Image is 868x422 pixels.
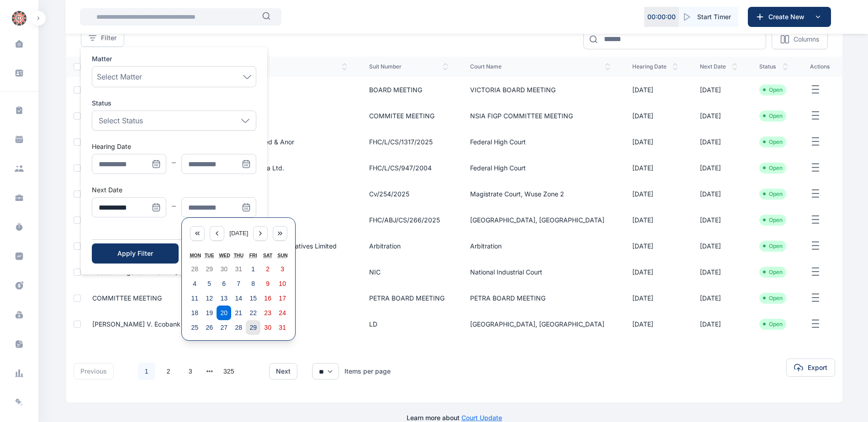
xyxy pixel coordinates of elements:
abbr: Friday [249,253,257,258]
td: [DATE] [689,259,748,285]
td: [DATE] [689,103,748,129]
button: next page [206,365,213,378]
button: Columns [772,29,828,49]
span: status [759,63,788,70]
li: Open [763,112,783,120]
td: [DATE] [689,77,748,103]
abbr: Tuesday [205,253,214,258]
a: [PERSON_NAME] V. Ecobank Nigeria Limited [92,320,228,328]
abbr: 30 July 2025 [220,265,228,273]
button: 29 August 2025 [246,320,260,335]
button: 2 August 2025 [260,262,275,276]
label: Status [92,99,256,108]
span: Filter [101,33,116,42]
abbr: 15 August 2025 [249,295,257,302]
button: 29 July 2025 [202,262,217,276]
div: Items per page [344,367,391,376]
td: PETRA BOARD MEETING [358,285,459,311]
abbr: 16 August 2025 [264,295,271,302]
td: COMMITEE MEETING [358,103,459,129]
label: Hearing Date [92,142,131,150]
td: NIC [358,259,459,285]
td: [DATE] [621,259,689,285]
abbr: 5 August 2025 [207,280,211,287]
abbr: 9 August 2025 [266,280,270,287]
abbr: 8 August 2025 [251,280,255,287]
abbr: 10 August 2025 [279,280,286,287]
button: 27 August 2025 [217,320,231,335]
a: 325 [220,363,238,380]
p: Select Status [99,115,143,126]
li: 下一页 [242,365,254,378]
abbr: 29 August 2025 [249,324,257,331]
button: 28 August 2025 [231,320,246,335]
td: [DATE] [689,285,748,311]
td: [DATE] [621,103,689,129]
span: next date [700,63,737,70]
td: [DATE] [621,233,689,259]
abbr: 20 August 2025 [220,309,228,316]
td: [DATE] [621,129,689,155]
abbr: 4 August 2025 [193,280,196,287]
li: 上一页 [121,365,134,378]
button: 21 August 2025 [231,306,246,320]
td: PETRA BOARD MEETING [459,285,621,311]
button: 14 August 2025 [231,291,246,306]
button: Create New [748,7,831,27]
td: FHC/ABJ/CS/266/2025 [358,207,459,233]
button: 1 August 2025 [246,262,260,276]
button: 19 August 2025 [202,306,217,320]
span: Export [808,363,827,372]
li: Open [763,269,783,276]
button: 23 August 2025 [260,306,275,320]
button: 7 August 2025 [231,276,246,291]
td: Arbitration [358,233,459,259]
abbr: 30 August 2025 [264,324,271,331]
button: 10 August 2025 [275,276,290,291]
td: FHC/L/CS/947/2004 [358,155,459,181]
button: 16 August 2025 [260,291,275,306]
abbr: 31 August 2025 [279,324,286,331]
li: Open [763,138,783,146]
div: Apply Filter [106,249,164,258]
button: 15 August 2025 [246,291,260,306]
span: actions [810,63,831,70]
li: 向后 3 页 [203,365,216,378]
span: [DATE] [229,230,248,237]
a: 3 [182,363,199,380]
td: cv/254/2025 [358,181,459,207]
button: 13 August 2025 [217,291,231,306]
li: Open [763,295,783,302]
li: 3 [181,362,200,380]
td: National Industrial Court [459,259,621,285]
li: 1 [138,362,156,380]
td: LD [358,311,459,337]
abbr: 6 August 2025 [222,280,226,287]
button: 30 August 2025 [260,320,275,335]
abbr: 23 August 2025 [264,309,271,316]
span: Select Matter [97,71,142,82]
button: [DATE] [229,226,248,241]
abbr: 14 August 2025 [235,295,242,302]
button: 6 August 2025 [217,276,231,291]
abbr: 25 August 2025 [191,324,198,331]
abbr: 7 August 2025 [237,280,240,287]
abbr: 22 August 2025 [249,309,257,316]
abbr: 11 August 2025 [191,295,198,302]
a: Ecobank Nigeria Limited v. [PERSON_NAME] [92,268,228,276]
button: 12 August 2025 [202,291,217,306]
button: 26 August 2025 [202,320,217,335]
li: Open [763,164,783,172]
button: Apply Filter [92,243,179,264]
button: 22 August 2025 [246,306,260,320]
button: 28 July 2025 [187,262,202,276]
button: 5 August 2025 [202,276,217,291]
li: 2 [159,362,178,380]
abbr: Monday [190,253,201,258]
td: Federal High Court [459,155,621,181]
abbr: 24 August 2025 [279,309,286,316]
abbr: 27 August 2025 [220,324,228,331]
abbr: 3 August 2025 [281,265,284,273]
ul: Menu [81,47,267,274]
